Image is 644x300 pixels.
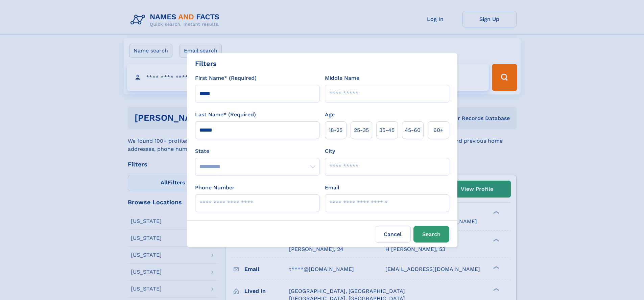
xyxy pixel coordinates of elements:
div: Filters [195,59,217,69]
label: Email [325,184,339,192]
label: State [195,147,319,155]
span: 25‑35 [354,126,369,134]
label: Last Name* (Required) [195,111,256,119]
button: Search [413,226,449,243]
label: Cancel [375,226,411,243]
label: Age [325,111,335,119]
span: 18‑25 [329,126,342,134]
label: Phone Number [195,184,235,192]
span: 35‑45 [379,126,395,134]
label: First Name* (Required) [195,74,257,82]
span: 45‑60 [405,126,421,134]
label: City [325,147,335,155]
span: 60+ [433,126,444,134]
label: Middle Name [325,74,359,82]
